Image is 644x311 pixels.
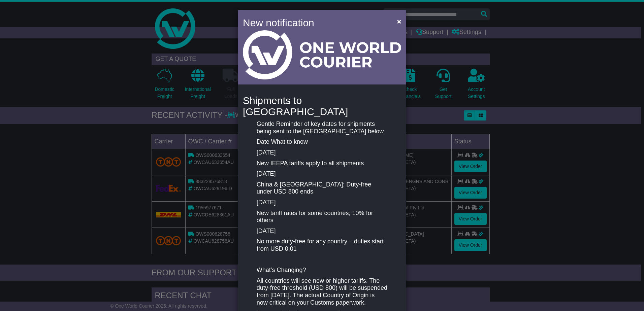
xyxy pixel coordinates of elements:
[243,15,387,30] h4: New notification
[397,18,401,25] span: ×
[243,30,401,79] img: Light
[257,120,387,135] p: Gentle Reminder of key dates for shipments being sent to the [GEOGRAPHIC_DATA] below
[257,277,387,306] p: All countries will see new or higher tariffs. The duty-free threshold (USD 800) will be suspended...
[257,160,387,167] p: New IEEPA tariffs apply to all shipments
[257,238,387,252] p: No more duty-free for any country – duties start from USD 0.01
[257,138,387,146] p: Date What to know
[257,210,387,224] p: New tariff rates for some countries; 10% for others
[257,149,387,157] p: [DATE]
[394,14,405,28] button: Close
[243,95,401,117] h4: Shipments to [GEOGRAPHIC_DATA]
[257,181,387,196] p: China & [GEOGRAPHIC_DATA]: Duty-free under USD 800 ends
[257,228,387,235] p: [DATE]
[257,170,387,178] p: [DATE]
[257,199,387,206] p: [DATE]
[257,267,387,274] p: What’s Changing?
